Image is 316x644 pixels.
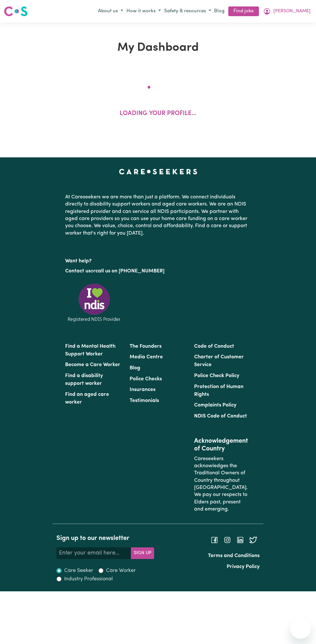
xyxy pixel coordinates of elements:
[130,398,159,403] a: Testimonials
[130,387,155,392] a: Insurances
[213,6,226,16] a: Blog
[4,4,28,19] a: Careseekers logo
[56,534,154,542] h2: Sign up to our newsletter
[65,269,91,274] a: Contact us
[211,537,218,542] a: Follow Careseekers on Facebook
[194,403,236,408] a: Complaints Policy
[125,6,163,17] button: How it works
[194,384,243,397] a: Protection of Human Rights
[120,109,196,119] p: Loading your profile...
[130,365,140,371] a: Blog
[119,169,197,174] a: Careseekers home page
[130,376,162,382] a: Police Checks
[130,344,162,349] a: The Founders
[64,575,113,583] label: Industry Professional
[227,564,260,569] a: Privacy Policy
[96,6,125,17] button: About us
[65,392,109,405] a: Find an aged care worker
[194,344,234,349] a: Code of Conduct
[262,6,312,17] button: My Account
[65,362,120,367] a: Become a Care Worker
[65,191,251,239] p: At Careseekers we are more than just a platform. We connect individuals directly to disability su...
[56,547,131,559] input: Enter your email here...
[65,344,115,357] a: Find a Mental Health Support Worker
[64,567,93,575] label: Care Seeker
[4,5,28,17] img: Careseekers logo
[65,282,123,323] img: Registered NDIS provider
[223,537,231,542] a: Follow Careseekers on Instagram
[131,547,154,559] button: Subscribe
[290,618,311,639] iframe: Button to launch messaging window
[95,269,164,274] a: call us on [PHONE_NUMBER]
[30,41,286,55] h1: My Dashboard
[65,265,251,277] p: or
[194,373,239,378] a: Police Check Policy
[273,8,311,15] span: [PERSON_NAME]
[249,537,257,542] a: Follow Careseekers on Twitter
[194,437,251,453] h2: Acknowledgement of Country
[130,354,163,360] a: Media Centre
[194,453,251,516] p: Careseekers acknowledges the Traditional Owners of Country throughout [GEOGRAPHIC_DATA]. We pay o...
[194,354,244,367] a: Charter of Customer Service
[65,373,103,386] a: Find a disability support worker
[228,6,259,16] a: Find jobs
[163,6,213,17] button: Safety & resources
[236,537,244,542] a: Follow Careseekers on LinkedIn
[208,553,260,558] a: Terms and Conditions
[65,255,251,265] p: Want help?
[106,567,136,575] label: Care Worker
[194,414,247,419] a: NDIS Code of Conduct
